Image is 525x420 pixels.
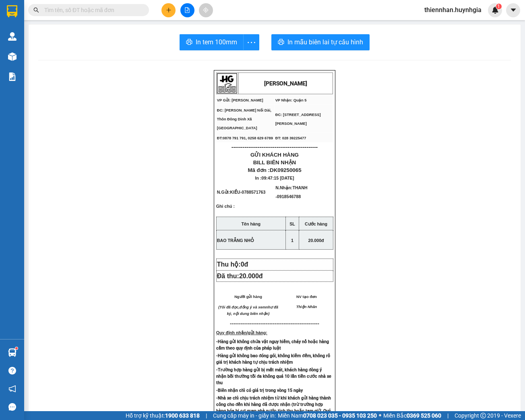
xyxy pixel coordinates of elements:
[217,238,254,243] span: BAO TRẮNG NHỎ
[407,412,441,419] strong: 0369 525 060
[305,221,327,226] strong: Cước hàng
[217,73,237,93] img: logo
[217,108,271,130] span: ĐC: [PERSON_NAME] Nối Dài, Thôn Đông Dinh Xã [GEOGRAPHIC_DATA]
[217,261,252,268] span: Thu hộ:
[291,238,294,243] span: 1
[230,321,235,327] span: ---
[239,273,263,279] span: 20.000đ
[216,330,267,335] strong: Quy định nhận/gửi hàng:
[243,34,259,50] button: more
[234,295,262,299] span: Người gửi hàng
[213,411,276,420] span: Cung cấp máy in - giấy in:
[242,221,260,226] strong: Tên hàng
[44,6,139,14] input: Tìm tên, số ĐT hoặc mã đơn
[8,348,17,357] img: warehouse-icon
[8,72,17,81] img: solution-icon
[496,4,502,9] sup: 1
[8,52,17,61] img: warehouse-icon
[165,412,200,419] strong: 1900 633 818
[8,32,17,41] img: warehouse-icon
[33,7,39,13] span: search
[161,3,176,17] button: plus
[240,190,266,194] span: -
[230,190,240,194] span: KIỀU
[203,7,209,13] span: aim
[275,98,307,102] span: VP Nhận: Quận 5
[308,238,324,243] span: 20.000đ
[217,190,266,194] span: N.Gửi:
[216,367,332,385] strong: -Trường hợp hàng gửi bị mất mát, khách hàng đòng ý nhận bồi thường tối đa không quá 10 lần tiền c...
[241,261,248,268] span: 0đ
[497,4,500,9] span: 1
[216,204,235,215] span: Ghi chú :
[216,388,303,393] strong: -Biên nhận chỉ có giá trị trong vòng 15 ngày
[217,136,273,140] span: ĐT:0878 791 791, 0258 629 6789
[506,3,520,17] button: caret-down
[248,167,301,173] span: Mã đơn :
[180,34,244,50] button: printerIn tem 100mm
[255,176,294,180] span: In :
[8,403,16,411] span: message
[15,347,18,350] sup: 1
[287,37,363,47] span: In mẫu biên lai tự cấu hình
[275,185,307,199] span: N.Nhận:
[242,190,265,194] span: 0788571763
[418,5,488,15] span: thiennhan.huynhgia
[253,159,296,166] span: BILL BIÊN NHẬN
[296,305,317,309] span: Thiện Nhân
[180,3,194,17] button: file-add
[7,5,17,17] img: logo-vxr
[379,414,381,417] span: ⚪️
[480,413,486,418] span: copyright
[216,395,331,420] strong: -Nhà xe chỉ chịu trách nhiệm từ khi khách gửi hàng thành công cho đến khi hàng đã được nhận (trừ ...
[383,411,441,420] span: Miền Bắc
[186,39,192,46] span: printer
[303,412,377,419] strong: 0708 023 035 - 0935 103 250
[275,113,321,126] span: ĐC: [STREET_ADDRESS][PERSON_NAME]
[227,305,278,316] em: như đã ký, nội dung biên nhận)
[275,136,306,140] span: ĐT: 028 39225477
[447,411,449,420] span: |
[250,152,299,158] span: GỬI KHÁCH HÀNG
[216,339,329,351] strong: -Hàng gửi không chứa vật nguy hiểm, cháy nổ hoặc hàng cấm theo quy định của pháp luật
[271,34,370,50] button: printerIn mẫu biên lai tự cấu hình
[278,39,284,46] span: printer
[231,144,318,150] span: ----------------------------------------------
[218,305,266,309] em: (Tôi đã đọc,đồng ý và xem
[278,411,377,420] span: Miền Nam
[492,6,499,14] img: icon-new-feature
[217,273,263,279] span: Đã thu:
[126,411,200,420] span: Hỗ trợ kỹ thuật:
[216,353,330,365] strong: -Hàng gửi không bao đóng gói, không kiểm đếm, không rõ giá trị khách hàng tự chịu trách nhiệm
[235,321,319,327] span: -----------------------------------------------
[264,80,307,87] strong: [PERSON_NAME]
[270,167,302,173] span: DK09250065
[206,411,207,420] span: |
[8,385,16,393] span: notification
[184,7,190,13] span: file-add
[277,194,301,199] span: 0918546788
[289,221,295,226] strong: SL
[262,176,294,180] span: 09:47:15 [DATE]
[196,37,237,47] span: In tem 100mm
[217,98,263,102] span: VP Gửi: [PERSON_NAME]
[296,295,317,299] span: NV tạo đơn
[244,37,259,48] span: more
[8,367,16,374] span: question-circle
[199,3,213,17] button: aim
[510,6,517,14] span: caret-down
[166,7,172,13] span: plus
